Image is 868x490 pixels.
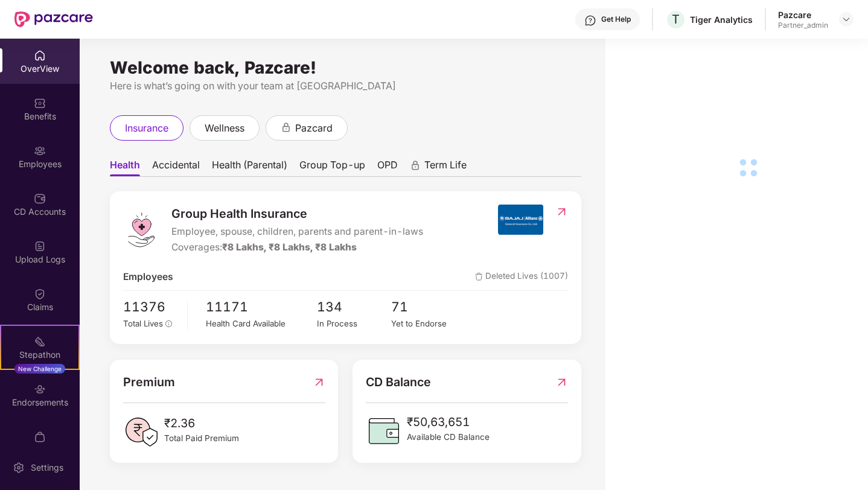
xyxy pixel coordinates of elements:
[13,462,25,474] img: svg+xml;base64,PHN2ZyBpZD0iU2V0dGluZy0yMHgyMCIgeG1sbnM9Imh0dHA6Ly93d3cudzMub3JnLzIwMDAvc3ZnIiB3aW...
[123,297,179,317] span: 11376
[34,49,46,62] img: svg+xml;base64,PHN2ZyBpZD0iSG9tZSIgeG1sbnM9Imh0dHA6Ly93d3cudzMub3JnLzIwMDAvc3ZnIiB3aWR0aD0iMjAiIG...
[690,14,753,25] div: Tiger Analytics
[366,413,402,449] img: CDBalanceIcon
[498,205,543,235] img: insurerIcon
[164,432,239,445] span: Total Paid Premium
[34,288,46,300] img: svg+xml;base64,PHN2ZyBpZD0iQ2xhaW0iIHhtbG5zPSJodHRwOi8vd3d3LnczLm9yZy8yMDAwL3N2ZyIgd2lkdGg9IjIwIi...
[34,336,46,348] img: svg+xml;base64,PHN2ZyB4bWxucz0iaHR0cDovL3d3dy53My5vcmcvMjAwMC9zdmciIHdpZHRoPSIyMSIgaGVpZ2h0PSIyMC...
[366,373,431,392] span: CD Balance
[313,373,325,392] img: RedirectIcon
[123,319,163,328] span: Total Lives
[317,297,391,317] span: 134
[410,160,421,171] div: animation
[601,14,631,24] div: Get Help
[123,270,173,285] span: Employees
[34,145,46,157] img: svg+xml;base64,PHN2ZyBpZD0iRW1wbG95ZWVzIiB4bWxucz0iaHR0cDovL3d3dy53My5vcmcvMjAwMC9zdmciIHdpZHRoPS...
[110,63,581,72] div: Welcome back, Pazcare!
[584,14,596,27] img: svg+xml;base64,PHN2ZyBpZD0iSGVscC0zMngzMiIgeG1sbnM9Imh0dHA6Ly93d3cudzMub3JnLzIwMDAvc3ZnIiB3aWR0aD...
[205,121,244,136] span: wellness
[212,159,287,176] span: Health (Parental)
[34,97,46,109] img: svg+xml;base64,PHN2ZyBpZD0iQmVuZWZpdHMiIHhtbG5zPSJodHRwOi8vd3d3LnczLm9yZy8yMDAwL3N2ZyIgd2lkdGg9Ij...
[14,11,93,27] img: New Pazcare Logo
[123,414,159,450] img: PaidPremiumIcon
[222,241,357,253] span: ₹8 Lakhs, ₹8 Lakhs, ₹8 Lakhs
[1,349,78,361] div: Stepathon
[407,431,490,444] span: Available CD Balance
[125,121,168,136] span: insurance
[14,364,65,374] div: New Challenge
[391,297,465,317] span: 71
[475,270,568,285] span: Deleted Lives (1007)
[110,78,581,94] div: Here is what’s going on with your team at [GEOGRAPHIC_DATA]
[123,212,159,248] img: logo
[475,273,483,281] img: deleteIcon
[555,206,568,218] img: RedirectIcon
[110,159,140,176] span: Health
[165,320,173,328] span: info-circle
[206,317,317,330] div: Health Card Available
[34,240,46,252] img: svg+xml;base64,PHN2ZyBpZD0iVXBsb2FkX0xvZ3MiIGRhdGEtbmFtZT0iVXBsb2FkIExvZ3MiIHhtbG5zPSJodHRwOi8vd3...
[407,413,490,431] span: ₹50,63,651
[152,159,200,176] span: Accidental
[34,192,46,205] img: svg+xml;base64,PHN2ZyBpZD0iQ0RfQWNjb3VudHMiIGRhdGEtbmFtZT0iQ0QgQWNjb3VudHMiIHhtbG5zPSJodHRwOi8vd3...
[424,159,467,176] span: Term Life
[555,373,568,392] img: RedirectIcon
[391,317,465,330] div: Yet to Endorse
[164,414,239,432] span: ₹2.36
[317,317,391,330] div: In Process
[123,373,175,392] span: Premium
[377,159,398,176] span: OPD
[34,383,46,395] img: svg+xml;base64,PHN2ZyBpZD0iRW5kb3JzZW1lbnRzIiB4bWxucz0iaHR0cDovL3d3dy53My5vcmcvMjAwMC9zdmciIHdpZH...
[171,205,423,223] span: Group Health Insurance
[841,14,851,24] img: svg+xml;base64,PHN2ZyBpZD0iRHJvcGRvd24tMzJ4MzIiIHhtbG5zPSJodHRwOi8vd3d3LnczLm9yZy8yMDAwL3N2ZyIgd2...
[281,122,292,133] div: animation
[171,224,423,240] span: Employee, spouse, children, parents and parent-in-laws
[27,462,67,474] div: Settings
[34,431,46,443] img: svg+xml;base64,PHN2ZyBpZD0iTXlfT3JkZXJzIiBkYXRhLW5hbWU9Ik15IE9yZGVycyIgeG1sbnM9Imh0dHA6Ly93d3cudz...
[778,21,828,30] div: Partner_admin
[206,297,317,317] span: 11171
[672,12,680,27] span: T
[295,121,333,136] span: pazcard
[171,240,423,255] div: Coverages:
[299,159,365,176] span: Group Top-up
[778,9,828,21] div: Pazcare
